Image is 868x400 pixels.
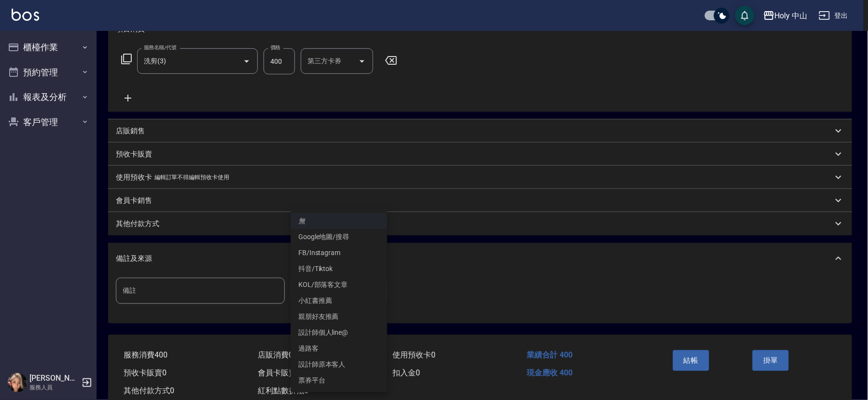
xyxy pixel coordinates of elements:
li: 抖音/Tiktok [291,261,387,277]
li: 設計師原本客人 [291,357,387,372]
em: 無 [298,216,305,226]
li: Google地圖/搜尋 [291,229,387,245]
li: 設計師個人line@ [291,325,387,341]
li: KOL/部落客文章 [291,277,387,293]
li: 票券平台 [291,372,387,388]
li: FB/Instagram [291,245,387,261]
li: 親朋好友推薦 [291,309,387,325]
li: 小紅書推薦 [291,293,387,309]
li: 過路客 [291,341,387,357]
